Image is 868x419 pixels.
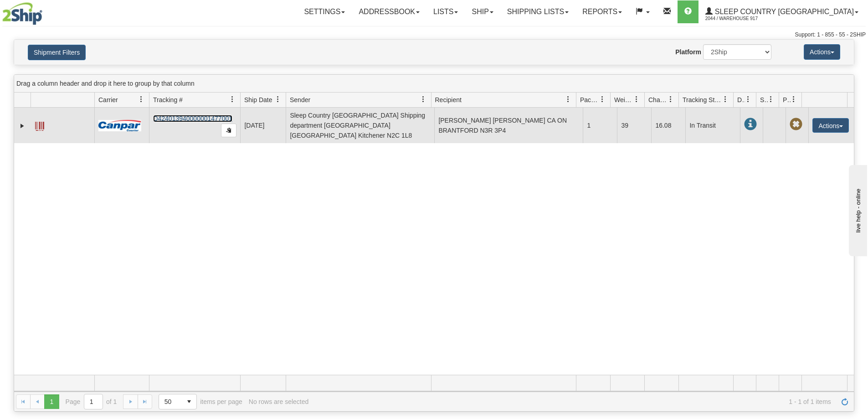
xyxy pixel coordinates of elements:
[804,44,840,60] button: Actions
[575,0,629,23] a: Reports
[153,95,183,104] span: Tracking #
[2,31,866,39] div: Support: 1 - 855 - 55 - 2SHIP
[705,14,774,23] span: 2044 / Warehouse 917
[583,108,617,143] td: 1
[270,92,286,107] a: Ship Date filter column settings
[629,92,644,107] a: Weight filter column settings
[560,92,576,107] a: Recipient filter column settings
[225,92,240,107] a: Tracking # filter column settings
[352,0,426,23] a: Addressbook
[683,95,722,104] span: Tracking Status
[18,121,27,130] a: Expand
[7,8,84,15] div: live help - online
[790,118,802,131] span: Pickup Not Assigned
[35,118,44,132] a: Label
[426,0,465,23] a: Lists
[286,108,434,143] td: Sleep Country [GEOGRAPHIC_DATA] Shipping department [GEOGRAPHIC_DATA] [GEOGRAPHIC_DATA] Kitchener...
[315,398,831,405] span: 1 - 1 of 1 items
[812,118,849,133] button: Actions
[2,2,42,25] img: logo2044.jpg
[595,92,610,107] a: Packages filter column settings
[297,0,352,23] a: Settings
[44,394,59,409] span: Page 1
[98,120,141,131] img: 14 - Canpar
[434,108,583,143] td: [PERSON_NAME] [PERSON_NAME] CA ON BRANTFORD N3R 3P4
[435,95,462,104] span: Recipient
[740,92,756,107] a: Delivery Status filter column settings
[164,397,176,406] span: 50
[28,45,86,60] button: Shipment Filters
[763,92,779,107] a: Shipment Issues filter column settings
[159,394,197,409] span: Page sizes drop down
[847,163,867,256] iframe: chat widget
[744,118,757,131] span: In Transit
[84,394,103,409] input: Page 1
[134,92,149,107] a: Carrier filter column settings
[718,92,733,107] a: Tracking Status filter column settings
[98,95,118,104] span: Carrier
[580,95,599,104] span: Packages
[614,95,633,104] span: Weight
[699,0,865,23] a: Sleep Country [GEOGRAPHIC_DATA] 2044 / Warehouse 917
[786,92,801,107] a: Pickup Status filter column settings
[663,92,678,107] a: Charge filter column settings
[182,394,196,409] span: select
[290,95,310,104] span: Sender
[244,95,272,104] span: Ship Date
[651,108,685,143] td: 16.08
[783,95,791,104] span: Pickup Status
[500,0,575,23] a: Shipping lists
[66,394,117,409] span: Page of 1
[713,8,854,16] span: Sleep Country [GEOGRAPHIC_DATA]
[617,108,651,143] td: 39
[760,95,768,104] span: Shipment Issues
[685,108,740,143] td: In Transit
[465,0,500,23] a: Ship
[14,75,854,93] div: grid grouping header
[153,115,232,122] a: D424013940000001477001
[249,398,309,405] div: No rows are selected
[675,47,701,57] label: Platform
[240,108,286,143] td: [DATE]
[648,95,668,104] span: Charge
[737,95,745,104] span: Delivery Status
[837,394,852,409] a: Refresh
[416,92,431,107] a: Sender filter column settings
[159,394,242,409] span: items per page
[221,124,236,137] button: Copy to clipboard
